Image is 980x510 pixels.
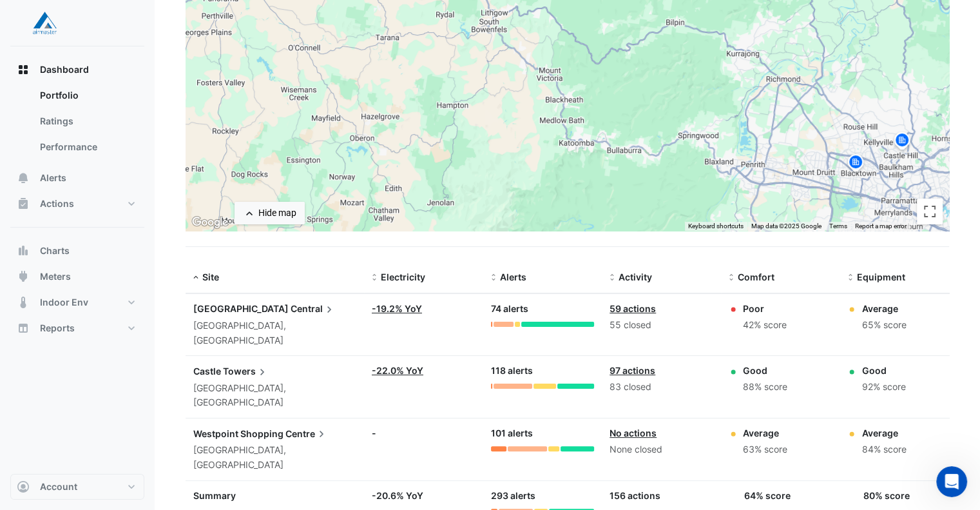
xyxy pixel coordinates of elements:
[235,202,305,224] button: Hide map
[688,222,744,231] button: Keyboard shortcuts
[856,271,905,282] span: Equipment
[744,489,791,502] div: 64% score
[829,222,847,230] a: Terms (opens in new tab)
[855,222,907,230] a: Report a map error
[193,319,356,348] div: [GEOGRAPHIC_DATA], [GEOGRAPHIC_DATA]
[491,364,595,378] div: 118 alerts
[10,474,144,500] button: Account
[372,365,423,376] a: -22.0% YoY
[17,322,30,335] app-icon: Reports
[500,271,526,282] span: Alerts
[15,10,73,36] img: Company Logo
[743,364,787,377] div: Good
[743,318,787,333] div: 42% score
[610,365,655,376] a: 97 actions
[10,315,144,341] button: Reports
[491,489,595,504] div: 293 alerts
[381,271,425,282] span: Electricity
[193,381,356,411] div: [GEOGRAPHIC_DATA], [GEOGRAPHIC_DATA]
[10,191,144,217] button: Actions
[193,428,283,439] span: Westpoint Shopping
[861,426,906,440] div: Average
[372,489,476,502] div: -20.6% YoY
[610,442,713,457] div: None closed
[610,303,656,314] a: 59 actions
[743,380,787,395] div: 88% score
[17,296,30,309] app-icon: Indoor Env
[40,296,88,309] span: Indoor Env
[861,364,905,377] div: Good
[845,153,866,175] img: site-pin.svg
[193,366,221,377] span: Castle
[193,303,289,314] span: [GEOGRAPHIC_DATA]
[936,466,967,497] iframe: Intercom live chat
[17,172,30,184] app-icon: Alerts
[863,489,909,502] div: 80% score
[372,303,422,314] a: -19.2% YoY
[917,199,943,224] button: Toggle fullscreen view
[40,270,71,283] span: Meters
[738,271,774,282] span: Comfort
[10,83,144,165] div: Dashboard
[10,165,144,191] button: Alerts
[17,244,30,257] app-icon: Charts
[30,134,144,160] a: Performance
[193,490,236,501] span: Summary
[285,426,328,440] span: Centre
[30,108,144,134] a: Ratings
[861,442,906,457] div: 84% score
[743,426,787,440] div: Average
[10,264,144,289] button: Meters
[40,244,70,257] span: Charts
[861,380,905,395] div: 92% score
[40,197,74,210] span: Actions
[491,426,595,441] div: 101 alerts
[17,270,30,283] app-icon: Meters
[40,480,77,493] span: Account
[30,83,144,108] a: Portfolio
[291,302,336,316] span: Central
[40,322,75,335] span: Reports
[861,302,906,315] div: Average
[610,489,713,502] div: 156 actions
[202,271,219,282] span: Site
[189,214,231,231] img: Google
[10,289,144,315] button: Indoor Env
[17,63,30,76] app-icon: Dashboard
[193,443,356,473] div: [GEOGRAPHIC_DATA], [GEOGRAPHIC_DATA]
[40,63,89,76] span: Dashboard
[258,206,296,220] div: Hide map
[861,318,906,333] div: 65% score
[10,57,144,83] button: Dashboard
[372,426,476,440] div: -
[10,238,144,264] button: Charts
[491,302,595,317] div: 74 alerts
[17,197,30,210] app-icon: Actions
[751,222,821,230] span: Map data ©2025 Google
[743,442,787,457] div: 63% score
[189,214,231,231] a: Open this area in Google Maps (opens a new window)
[619,271,652,282] span: Activity
[610,380,713,395] div: 83 closed
[610,318,713,333] div: 55 closed
[223,364,269,378] span: Towers
[40,172,66,184] span: Alerts
[743,302,787,315] div: Poor
[610,427,657,438] a: No actions
[892,131,912,153] img: site-pin.svg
